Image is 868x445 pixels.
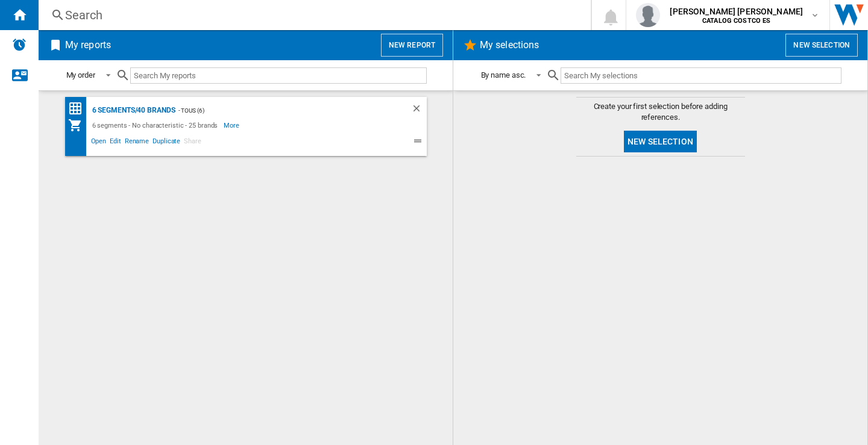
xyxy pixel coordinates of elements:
[785,34,858,57] button: New selection
[411,103,427,118] div: Delete
[108,135,123,150] span: Edit
[576,101,745,123] span: Create your first selection before adding references.
[561,67,841,84] input: Search My selections
[123,135,151,150] span: Rename
[702,17,770,25] b: CATALOG COSTCO ES
[63,34,113,57] h2: My reports
[481,70,526,79] div: By name asc.
[224,118,241,132] span: More
[151,135,182,150] span: Duplicate
[624,131,697,152] button: New selection
[670,5,803,17] span: [PERSON_NAME] [PERSON_NAME]
[65,7,559,23] div: Search
[381,34,443,57] button: New report
[175,103,387,118] div: - TOUS (6)
[89,118,224,132] div: 6 segments - No characteristic - 25 brands
[477,34,541,57] h2: My selections
[68,101,89,116] div: Price Matrix
[89,103,175,118] div: 6 segments/40 brands
[636,3,660,27] img: profile.jpg
[12,37,27,52] img: alerts-logo.svg
[66,70,95,79] div: My order
[182,135,203,150] span: Share
[89,135,108,150] span: Open
[68,118,89,132] div: My Assortment
[130,67,427,84] input: Search My reports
